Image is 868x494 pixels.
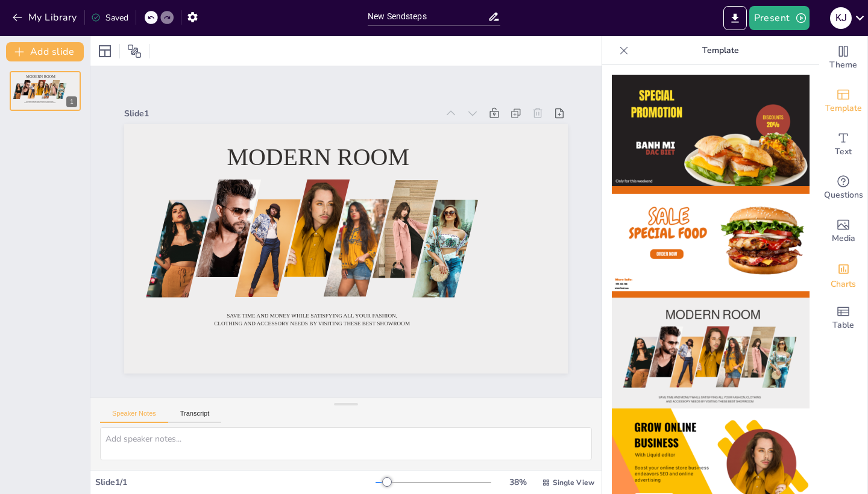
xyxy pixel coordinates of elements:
div: Slide 1 / 1 [95,477,376,488]
div: Add charts and graphs [819,253,867,296]
div: Get real-time input from your audience [819,166,867,210]
input: Insert title [368,8,488,25]
span: Table [832,319,854,332]
button: Export to PowerPoint [723,6,747,30]
span: Modern room [26,74,55,78]
div: Add a table [819,296,867,340]
div: Add images, graphics, shapes or video [819,210,867,253]
button: K J [830,6,852,30]
img: thumb-3.png [612,298,810,409]
div: Add text boxes [819,123,867,166]
button: Add slide [6,42,84,61]
div: Change the overall theme [819,36,867,80]
div: 1 [66,96,77,107]
div: Layout [95,42,115,61]
span: Theme [829,58,857,72]
span: Charts [831,278,856,291]
button: My Library [9,8,82,27]
div: Saved [91,12,128,23]
div: 38 % [503,477,532,488]
button: Transcript [168,410,222,423]
span: Template [825,102,862,115]
img: thumb-1.png [612,75,810,186]
button: Present [749,6,810,30]
button: Speaker Notes [100,410,168,423]
span: Media [832,232,855,245]
span: Modern room [227,144,409,170]
span: Text [835,145,852,158]
span: Save time and money while satisfying all your fashion, clothing and accessory needs by visiting t... [214,313,410,327]
div: Slide 1 [124,108,438,119]
div: K J [830,7,852,29]
div: Add ready made slides [819,80,867,123]
div: 1 [10,71,81,111]
span: Position [127,44,142,58]
p: Template [634,36,807,65]
img: thumb-2.png [612,186,810,298]
span: Single View [553,478,594,487]
span: Questions [824,189,863,202]
span: Save time and money while satisfying all your fashion, clothing and accessory needs by visiting t... [24,101,55,104]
